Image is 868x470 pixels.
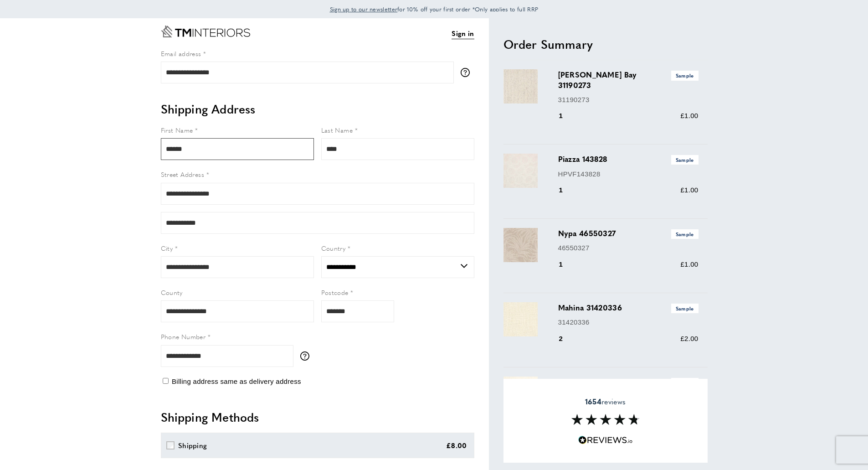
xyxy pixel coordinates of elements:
[585,396,601,407] strong: 1654
[503,302,538,336] img: Mahina 31420336
[452,28,474,39] a: Sign in
[161,288,183,297] span: County
[330,5,398,13] span: Sign up to our newsletter
[161,49,201,58] span: Email address
[558,377,699,387] h3: [DATE] 12470196
[161,170,205,179] span: Street Address
[558,317,699,328] p: 31420336
[172,377,301,385] span: Billing address same as delivery address
[578,436,633,444] img: Reviews.io 5 stars
[680,112,698,119] span: £1.00
[321,288,349,297] span: Postcode
[161,409,474,425] h2: Shipping Methods
[161,125,193,134] span: First Name
[558,228,699,239] h3: Nypa 46550327
[503,69,538,103] img: Byron Bay 31190273
[558,110,576,121] div: 1
[330,5,398,14] a: Sign up to our newsletter
[558,154,699,165] h3: Piazza 143828
[680,335,698,342] span: £2.00
[558,259,576,270] div: 1
[161,101,474,117] h2: Shipping Address
[558,243,699,253] p: 46550327
[503,154,538,188] img: Piazza 143828
[558,333,576,344] div: 2
[330,5,539,13] span: for 10% off your first order *Only applies to full RRP
[558,169,699,180] p: HPVF143828
[321,125,353,134] span: Last Name
[503,36,708,52] h2: Order Summary
[671,71,699,80] span: Sample
[461,68,474,77] button: More information
[680,260,698,268] span: £1.00
[571,414,640,425] img: Reviews section
[671,155,699,165] span: Sample
[503,377,538,411] img: Lucia 12470196
[680,186,698,194] span: £1.00
[163,378,169,384] input: Billing address same as delivery address
[161,243,173,253] span: City
[671,304,699,313] span: Sample
[321,243,346,253] span: Country
[558,69,699,90] h3: [PERSON_NAME] Bay 31190273
[671,229,699,239] span: Sample
[585,397,626,406] span: reviews
[558,185,576,196] div: 1
[300,351,314,361] button: More information
[161,26,250,37] a: Go to Home page
[671,378,699,387] span: Sample
[446,440,467,451] div: £8.00
[558,94,699,105] p: 31190273
[503,228,538,262] img: Nypa 46550327
[558,302,699,313] h3: Mahina 31420336
[178,440,207,451] div: Shipping
[161,332,206,341] span: Phone Number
